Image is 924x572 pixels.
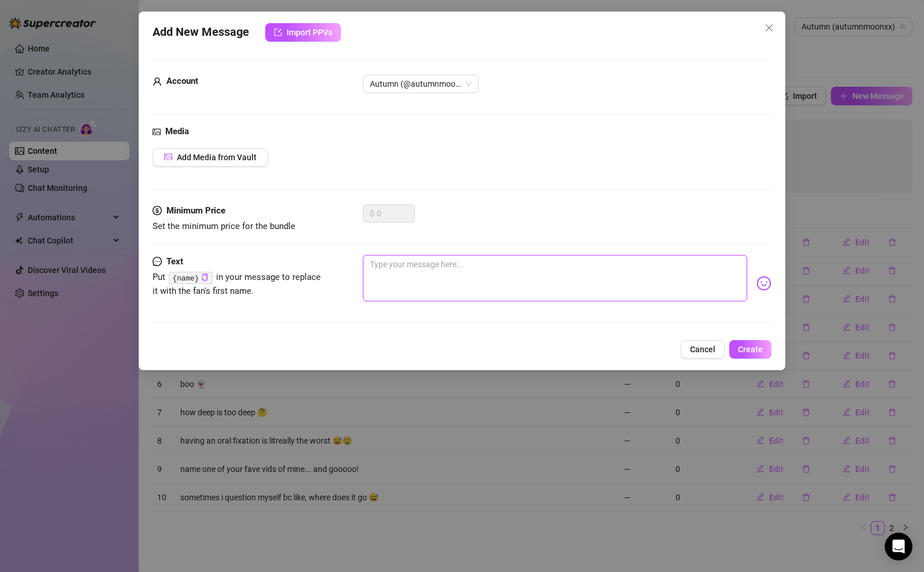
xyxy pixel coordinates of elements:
strong: Text [166,256,183,267]
span: Put in your message to replace it with the fan's first name. [153,272,321,296]
span: user [153,75,162,88]
button: Cancel [681,340,725,359]
button: Create [729,340,771,359]
span: Cancel [690,345,715,354]
button: Import PPVs [265,23,341,42]
span: dollar [153,204,162,218]
span: copy [201,274,209,281]
strong: Media [165,126,189,136]
span: close [765,23,774,32]
button: Click to Copy [201,273,209,282]
code: {name} [169,272,212,284]
span: message [153,255,162,269]
span: Close [760,23,778,32]
span: import [274,28,282,36]
span: Create [738,345,763,354]
button: Add Media from Vault [153,148,268,167]
span: Import PPVs [287,28,332,37]
span: picture [153,125,161,139]
span: picture [164,153,172,161]
strong: Account [166,76,198,86]
span: Add Media from Vault [177,153,257,162]
button: Close [760,19,778,37]
img: svg%3e [756,276,771,291]
span: Add New Message [153,23,249,42]
span: Set the minimum price for the bundle [153,221,295,231]
strong: Minimum Price [166,205,225,216]
div: Open Intercom Messenger [885,533,912,560]
span: Autumn (@autumnmoonxx) [370,75,472,93]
